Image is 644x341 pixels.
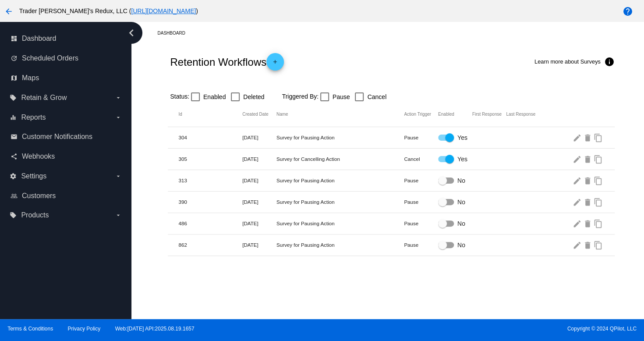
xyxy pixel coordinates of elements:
a: Terms & Conditions [7,326,53,332]
mat-cell: Cancel [404,156,438,162]
span: Maps [22,74,39,82]
span: Deleted [243,92,264,102]
mat-icon: content_copy [594,238,604,252]
i: arrow_drop_down [115,94,122,101]
mat-cell: Pause [404,220,438,226]
mat-cell: [DATE] [242,242,276,248]
i: arrow_drop_down [115,114,122,121]
mat-cell: Survey for Pausing Action [276,242,404,248]
a: Privacy Policy [68,326,101,332]
span: Cancel [367,92,386,102]
mat-icon: delete [583,195,594,209]
mat-icon: content_copy [594,217,604,230]
span: Triggered By: [282,93,318,100]
a: share Webhooks [11,149,122,163]
span: No [457,219,465,228]
mat-icon: delete [583,152,594,166]
span: No [457,176,465,185]
mat-icon: edit [573,174,583,187]
mat-cell: Survey for Pausing Action [276,220,404,226]
i: chevron_left [124,26,138,40]
span: Scheduled Orders [22,54,78,62]
mat-cell: Pause [404,199,438,205]
mat-cell: Survey for Pausing Action [276,178,404,183]
span: Customers [22,192,56,200]
mat-cell: [DATE] [242,199,276,205]
mat-cell: 305 [178,156,242,162]
a: Web:[DATE] API:2025.08.19.1657 [115,326,195,332]
i: local_offer [10,212,17,219]
i: dashboard [11,35,18,42]
mat-icon: content_copy [594,131,604,144]
mat-icon: delete [583,238,594,252]
mat-icon: content_copy [594,152,604,166]
mat-icon: edit [573,195,583,209]
mat-icon: delete [583,174,594,187]
mat-icon: delete [583,217,594,230]
mat-header-cell: Created Date [242,112,276,117]
mat-icon: add [270,59,280,69]
h2: Retention Workflows [170,53,284,71]
span: Learn more about Surveys [534,58,601,65]
i: map [11,75,18,82]
mat-cell: Survey for Pausing Action [276,135,404,140]
i: arrow_drop_down [115,212,122,219]
mat-icon: edit [573,238,583,252]
a: email Customer Notifications [11,130,122,144]
i: settings [10,173,17,180]
i: local_offer [10,94,17,101]
mat-cell: Pause [404,135,438,140]
a: people_outline Customers [11,189,122,203]
mat-icon: delete [583,131,594,144]
span: No [457,198,465,206]
mat-cell: Pause [404,242,438,248]
mat-cell: Survey for Pausing Action [276,199,404,205]
span: Enabled [203,92,226,102]
mat-header-cell: Name [276,112,404,117]
mat-cell: Survey for Cancelling Action [276,156,404,162]
mat-cell: [DATE] [242,156,276,162]
span: Trader [PERSON_NAME]'s Redux, LLC ( ) [19,7,198,14]
mat-cell: 313 [178,178,242,183]
i: arrow_drop_down [115,173,122,180]
mat-icon: content_copy [594,195,604,209]
span: Webhooks [22,153,55,160]
mat-cell: 304 [178,135,242,140]
span: No [457,241,465,249]
mat-icon: edit [573,217,583,230]
mat-cell: Pause [404,178,438,183]
span: Retain & Grow [21,94,67,102]
mat-icon: arrow_back [4,6,14,17]
mat-cell: [DATE] [242,220,276,226]
mat-cell: 390 [178,199,242,205]
mat-header-cell: Enabled [438,112,472,117]
mat-icon: content_copy [594,174,604,187]
a: update Scheduled Orders [11,51,122,65]
span: Reports [21,114,46,121]
i: share [11,153,18,160]
mat-header-cell: First Response [472,112,506,117]
i: people_outline [11,192,18,199]
span: Pause [333,92,350,102]
i: update [11,55,18,62]
mat-icon: help [623,6,633,17]
span: Products [21,211,49,219]
span: Dashboard [22,35,56,43]
mat-cell: [DATE] [242,178,276,183]
mat-icon: info [604,57,615,67]
mat-header-cell: Last Response [506,112,540,117]
mat-header-cell: Action Trigger [404,112,438,117]
mat-header-cell: Id [178,112,242,117]
span: Copyright © 2024 QPilot, LLC [329,326,637,332]
mat-icon: edit [573,131,583,144]
a: [URL][DOMAIN_NAME] [131,7,196,14]
span: Yes [457,133,467,142]
mat-icon: edit [573,152,583,166]
a: dashboard Dashboard [11,32,122,46]
mat-cell: [DATE] [242,135,276,140]
mat-cell: 486 [178,220,242,226]
a: map Maps [11,71,122,85]
span: Customer Notifications [22,133,92,141]
a: Dashboard [157,26,193,40]
span: Status: [170,93,189,100]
